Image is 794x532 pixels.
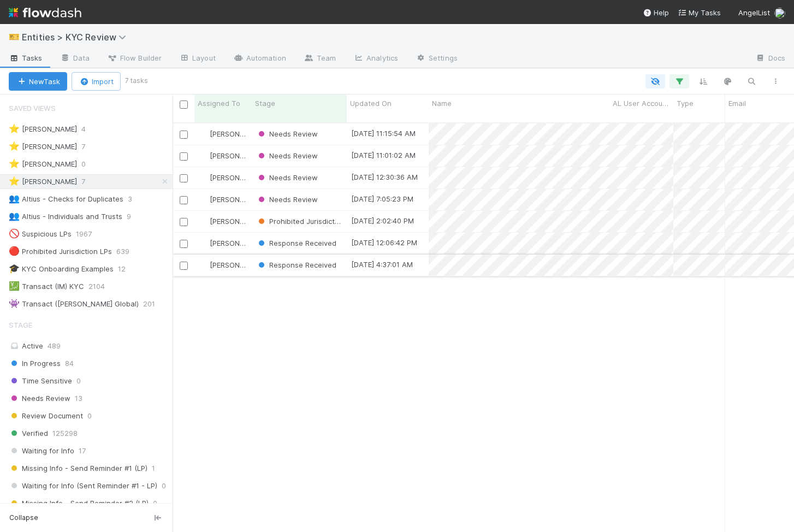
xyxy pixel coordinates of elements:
[9,192,123,206] div: Altius - Checks for Duplicates
[9,297,139,311] div: Transact ([PERSON_NAME] Global)
[256,150,318,161] div: Needs Review
[9,374,72,388] span: Time Sensitive
[88,280,116,293] span: 2104
[9,157,77,171] div: [PERSON_NAME]
[9,211,20,221] span: 👥
[65,357,74,370] span: 84
[199,129,208,138] img: avatar_7d83f73c-397d-4044-baf2-bb2da42e298f.png
[256,261,336,269] span: Response Received
[9,314,32,336] span: Stage
[180,218,188,226] input: Toggle Row Selected
[9,97,56,119] span: Saved Views
[256,259,336,270] div: Response Received
[738,8,770,17] span: AngelList
[143,297,166,311] span: 201
[118,262,137,276] span: 12
[75,392,82,405] span: 13
[256,172,318,183] div: Needs Review
[9,176,20,186] span: ⭐
[199,261,208,269] img: avatar_7d83f73c-397d-4044-baf2-bb2da42e298f.png
[9,462,147,475] span: Missing Info - Send Reminder #1 (LP)
[9,124,20,133] span: ⭐
[256,151,318,160] span: Needs Review
[199,195,208,204] img: avatar_7d83f73c-397d-4044-baf2-bb2da42e298f.png
[407,50,466,68] a: Settings
[51,50,98,68] a: Data
[9,229,20,238] span: 🚫
[210,173,265,182] span: [PERSON_NAME]
[256,195,318,204] span: Needs Review
[256,128,318,139] div: Needs Review
[127,210,142,223] span: 9
[351,128,416,139] div: [DATE] 11:15:54 AM
[9,194,20,203] span: 👥
[224,50,295,68] a: Automation
[81,157,97,171] span: 0
[432,98,452,109] span: Name
[9,280,84,293] div: Transact (IM) KYC
[677,98,694,109] span: Type
[162,479,166,493] span: 0
[9,357,61,370] span: In Progress
[180,262,188,270] input: Toggle Row Selected
[9,175,77,188] div: [PERSON_NAME]
[199,173,208,182] img: avatar_7d83f73c-397d-4044-baf2-bb2da42e298f.png
[52,427,78,440] span: 125298
[9,479,157,493] span: Waiting for Info (Sent Reminder #1 - LP)
[81,140,96,153] span: 7
[295,50,345,68] a: Team
[351,259,413,270] div: [DATE] 4:37:01 AM
[199,172,246,183] div: [PERSON_NAME]
[180,131,188,139] input: Toggle Row Selected
[199,150,246,161] div: [PERSON_NAME]
[9,281,20,291] span: 💹
[199,239,208,247] img: avatar_7d83f73c-397d-4044-baf2-bb2da42e298f.png
[774,8,785,19] img: avatar_7d83f73c-397d-4044-baf2-bb2da42e298f.png
[198,98,240,109] span: Assigned To
[9,444,74,458] span: Waiting for Info
[210,217,265,226] span: [PERSON_NAME]
[180,196,188,204] input: Toggle Row Selected
[76,227,103,241] span: 1967
[199,238,246,249] div: [PERSON_NAME]
[9,339,170,353] div: Active
[9,246,20,256] span: 🔴
[256,216,341,227] div: Prohibited Jurisdiction - Needs Review
[9,227,72,241] div: Suspicious LPs
[199,217,208,226] img: avatar_7d83f73c-397d-4044-baf2-bb2da42e298f.png
[210,239,265,247] span: [PERSON_NAME]
[351,172,418,182] div: [DATE] 12:30:36 AM
[48,341,61,350] span: 489
[256,238,336,249] div: Response Received
[9,245,112,258] div: Prohibited Jurisdiction LPs
[351,193,413,204] div: [DATE] 7:05:23 PM
[678,8,721,17] span: My Tasks
[210,261,265,269] span: [PERSON_NAME]
[199,259,246,270] div: [PERSON_NAME]
[345,50,407,68] a: Analytics
[643,7,669,18] div: Help
[9,299,20,308] span: 👾
[81,175,96,188] span: 7
[256,129,318,138] span: Needs Review
[210,151,265,160] span: [PERSON_NAME]
[256,173,318,182] span: Needs Review
[107,52,162,63] span: Flow Builder
[199,128,246,139] div: [PERSON_NAME]
[170,50,224,68] a: Layout
[351,215,414,226] div: [DATE] 2:02:40 PM
[9,427,48,440] span: Verified
[87,409,92,423] span: 0
[351,237,417,248] div: [DATE] 12:06:42 PM
[152,462,155,475] span: 1
[9,3,81,22] img: logo-inverted-e16ddd16eac7371096b0.svg
[9,392,70,405] span: Needs Review
[199,194,246,205] div: [PERSON_NAME]
[9,210,122,223] div: Altius - Individuals and Trusts
[9,141,20,151] span: ⭐
[9,264,20,273] span: 🎓
[9,409,83,423] span: Review Document
[256,239,336,247] span: Response Received
[9,32,20,42] span: 🎫
[746,50,794,68] a: Docs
